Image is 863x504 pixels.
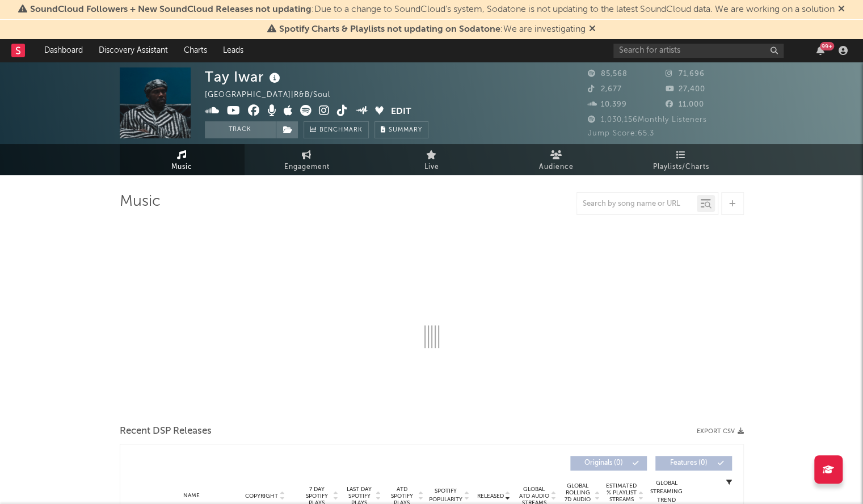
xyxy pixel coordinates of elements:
span: 85,568 [588,70,628,78]
button: Export CSV [697,428,744,435]
input: Search by song name or URL [577,200,697,209]
span: Spotify Charts & Playlists not updating on Sodatone [279,25,500,34]
a: Benchmark [304,121,369,138]
span: Playlists/Charts [653,160,709,174]
span: Originals ( 0 ) [578,460,630,467]
a: Music [120,144,245,175]
span: 27,400 [666,86,705,93]
div: Name [154,492,229,500]
span: 11,000 [666,101,704,108]
span: Jump Score: 65.3 [588,130,654,137]
span: Benchmark [319,124,363,137]
span: Features ( 0 ) [663,460,715,467]
span: 71,696 [666,70,705,78]
button: Originals(0) [570,456,647,471]
a: Live [369,144,494,175]
span: Audience [539,160,574,174]
button: Edit [391,105,411,119]
span: Copyright [245,493,278,499]
span: 2,677 [588,86,622,93]
div: 99 + [820,42,834,50]
input: Search for artists [613,44,784,58]
a: Leads [215,39,251,62]
span: Dismiss [838,5,845,14]
button: 99+ [816,46,824,55]
span: : We are investigating [279,25,586,34]
span: Summary [389,127,422,133]
span: Released [477,493,504,499]
div: [GEOGRAPHIC_DATA] | R&B/Soul [205,88,343,102]
span: SoundCloud Followers + New SoundCloud Releases not updating [30,5,311,14]
a: Charts [176,39,215,62]
a: Discovery Assistant [91,39,176,62]
span: : Due to a change to SoundCloud's system, Sodatone is not updating to the latest SoundCloud data.... [30,5,835,14]
span: Engagement [284,160,330,174]
span: 1,030,156 Monthly Listeners [588,116,707,124]
a: Playlists/Charts [619,144,744,175]
button: Summary [374,121,428,138]
span: Music [171,160,192,174]
a: Dashboard [36,39,91,62]
span: Recent DSP Releases [120,425,212,438]
span: Spotify Popularity [429,487,462,504]
a: Engagement [245,144,369,175]
span: Dismiss [589,25,596,34]
span: Live [424,160,439,174]
button: Track [205,121,276,138]
button: Features(0) [655,456,732,471]
span: 10,399 [588,101,627,108]
a: Audience [494,144,619,175]
div: Tay Iwar [205,67,283,86]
